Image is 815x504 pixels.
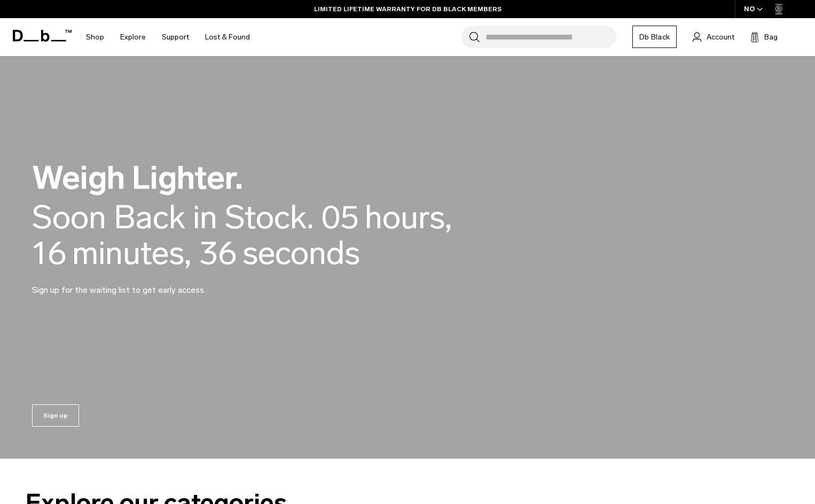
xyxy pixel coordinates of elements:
[78,18,258,56] nav: Main Navigation
[32,404,79,427] a: Sign up
[32,199,314,235] div: Soon Back in Stock.
[32,235,67,271] span: 16
[242,235,360,271] span: seconds
[750,30,778,43] button: Bag
[72,235,191,271] span: minutes
[322,199,359,235] span: 05
[32,271,288,297] p: Sign up for the waiting list to get early access.
[693,30,734,43] a: Account
[120,18,146,56] a: Explore
[205,18,250,56] a: Lost & Found
[162,18,189,56] a: Support
[314,4,501,14] a: LIMITED LIFETIME WARRANTY FOR DB BLACK MEMBERS
[86,18,104,56] a: Shop
[764,31,778,43] span: Bag
[184,234,191,273] span: ,
[707,31,734,43] span: Account
[199,235,237,271] span: 36
[32,162,513,194] h2: Weigh Lighter.
[632,26,677,48] a: Db Black
[365,199,452,235] span: hours,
